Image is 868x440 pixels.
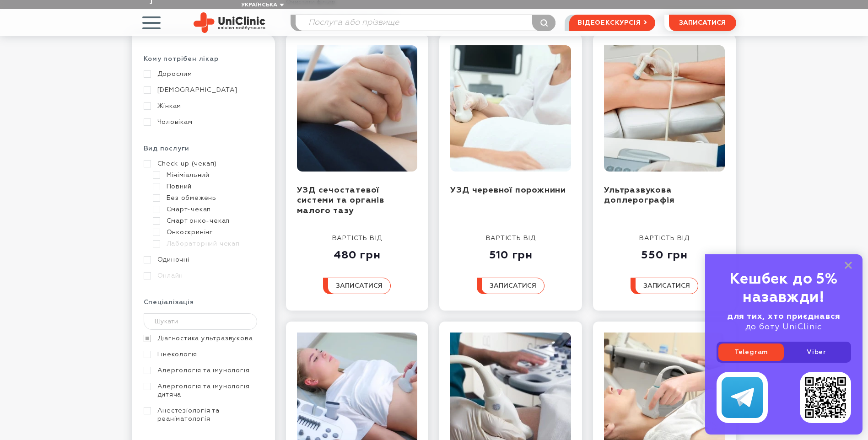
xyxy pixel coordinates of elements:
[643,283,690,289] span: записатися
[450,186,566,194] a: УЗД черевної порожнини
[323,278,391,294] button: записатися
[296,15,555,31] input: Послуга або прізвище
[144,350,261,359] a: Гінекологія
[297,45,418,172] img: УЗД сечостатевої системи та органів малого тазу
[717,270,851,307] div: Кешбек до 5% назавжди!
[144,298,264,313] div: Спеціалізація
[631,243,698,262] div: 550 грн
[144,160,261,168] a: Check-up (чекап)
[153,171,261,179] a: Мініміальний
[490,283,536,289] span: записатися
[604,186,674,205] a: Ультразвукова доплерографія
[332,235,383,241] span: вартість від
[239,2,284,9] button: Українська
[144,102,261,110] a: Жінкам
[323,243,391,262] div: 480 грн
[727,312,841,321] b: для тих, хто приєднався
[477,278,545,294] button: записатися
[241,2,277,8] span: Українська
[153,217,261,225] a: Смарт онко-чекап
[450,45,571,172] img: УЗД черевної порожнини
[144,313,258,330] input: Шукати
[153,228,261,236] a: Онкоскринінг
[144,382,261,399] a: Алергологія та імунологія дитяча
[144,256,261,264] a: Одиночні
[144,55,264,70] div: Кому потрібен лікар
[144,70,261,78] a: Дорослим
[336,283,383,289] span: записатися
[717,311,851,333] div: до боту UniClinic
[679,20,726,26] span: записатися
[153,182,261,191] a: Повний
[569,15,655,31] a: відеоекскурсія
[144,366,261,375] a: Алергологія та імунологія
[577,15,641,31] span: відеоекскурсія
[297,186,384,215] a: УЗД сечостатевої системи та органів малого тазу
[477,243,545,262] div: 510 грн
[784,343,849,361] a: Viber
[718,343,784,361] a: Telegram
[669,15,736,31] button: записатися
[486,235,536,241] span: вартість від
[144,407,261,423] a: Анестезіологія та реаніматологія
[144,118,261,126] a: Чоловікам
[144,86,261,94] a: [DEMOGRAPHIC_DATA]
[604,45,725,172] img: Ультразвукова доплерографія
[194,12,265,33] img: Uniclinic
[631,278,698,294] button: записатися
[153,194,261,202] a: Без обмежень
[144,145,264,160] div: Вид послуги
[144,334,261,343] a: Діагностика ультразвукова
[639,235,690,241] span: вартість від
[153,205,261,214] a: Смарт-чекап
